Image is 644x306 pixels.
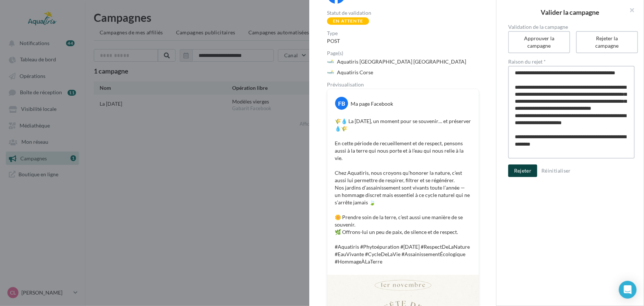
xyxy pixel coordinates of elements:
[585,35,629,50] div: Rejeter la campagne
[517,35,561,50] div: Approuver la campagne
[538,166,574,175] button: Réinitialiser
[335,118,471,265] p: 🌾💧 La [DATE], un moment pour se souvenir… et préserver 💧🌾 En cette période de recueillement et de...
[619,281,637,299] div: Open Intercom Messenger
[337,69,373,76] div: Aquatiris Corse
[508,164,537,177] button: Rejeter
[327,57,484,65] a: Aquatiris [GEOGRAPHIC_DATA] [GEOGRAPHIC_DATA]
[327,82,478,87] div: Prévisualisation
[508,24,638,30] label: Validation de la campagne
[327,37,478,45] div: POST
[337,58,466,65] div: Aquatiris [GEOGRAPHIC_DATA] [GEOGRAPHIC_DATA]
[327,68,484,76] a: Aquatiris Corse
[508,9,632,16] h2: Valider la campagne
[335,97,348,110] div: FB
[327,17,369,25] div: En attente
[327,31,478,36] div: Type
[327,69,334,76] img: 559304604_24226559923713479_1856809747957393919_n.jpg
[327,58,334,65] img: 300655031_830245201717453_3022874195809721166_n.jpg
[351,100,393,108] div: Ma page Facebook
[327,10,478,16] div: Statut de validation
[508,59,638,64] label: Raison du rejet *
[327,51,484,56] div: Page(s)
